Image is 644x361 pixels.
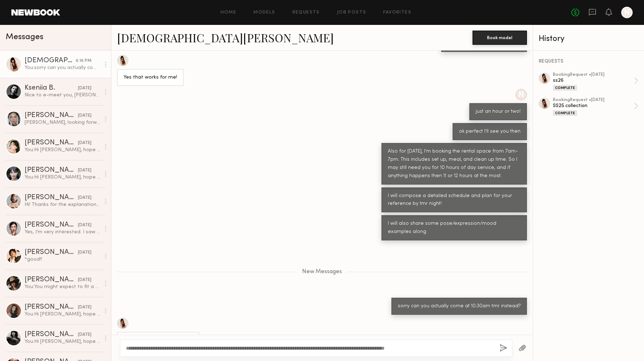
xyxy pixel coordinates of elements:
div: I will compose a detailed schedule and plan for your reference by tmr night! [388,192,521,208]
div: 6:16 PM [76,58,91,64]
div: You: Hi [PERSON_NAME], hope you're doing well. I'm a womenswear fashion designer currently workin... [25,338,100,345]
div: [DATE] [78,331,91,338]
div: I will also share some pose/expression/mood examples along [388,220,521,236]
div: You: Hi [PERSON_NAME], hope you're doing well. I'm a womenswear fashion designer currently workin... [25,147,100,153]
div: [PERSON_NAME] [25,331,78,338]
div: *good!! [25,256,100,263]
div: [DATE] [78,249,91,256]
div: Yes, I’m very interested. I saw your instagram and your work looks beautiful. [25,229,100,235]
div: [DATE] [78,85,91,92]
div: [DATE] [78,222,91,229]
div: [DATE] [78,167,91,174]
div: You: Hi [PERSON_NAME], hope you're doing well. I'm a womenswear fashion designer currently workin... [25,174,100,181]
div: booking Request • [DATE] [553,98,634,102]
div: [PERSON_NAME] [25,222,78,229]
a: bookingRequest •[DATE]SS25 collectionComplete [553,98,638,116]
div: Hi! Thanks for the explanation — that really helps. I’m interested! I just moved to Downtown, so ... [25,201,100,208]
div: booking Request • [DATE] [553,73,634,77]
a: Requests [292,10,320,15]
div: [PERSON_NAME] [25,276,78,283]
div: You: You might expect to fit a total of 12-14 pieces at each round of fitting, instead of 28. Bec... [25,283,100,290]
div: [PERSON_NAME] [25,249,78,256]
div: You: Hi [PERSON_NAME], hope you're doing well. I'm a womenswear fashion designer currently workin... [25,311,100,318]
div: SS25 collection [553,102,634,109]
div: [PERSON_NAME] [25,304,78,311]
a: Models [253,10,275,15]
div: Complete [553,85,577,91]
div: ss26 [553,77,634,84]
div: [DATE] [78,304,91,311]
div: just an hour or two! [476,108,521,116]
a: bookingRequest •[DATE]ss26Complete [553,73,638,91]
div: ok perfect I'll see you then [459,128,521,136]
a: Home [221,10,237,15]
a: Favorites [383,10,411,15]
div: [DATE] [78,277,91,283]
div: Yes that works for me! [123,74,177,82]
div: [PERSON_NAME] [25,139,78,147]
button: Book model [473,31,527,45]
div: [PERSON_NAME], looking forward to another chance! [25,119,100,126]
a: N [621,7,633,18]
a: Book model [473,34,527,40]
div: [DATE] [78,195,91,201]
div: [DATE] [78,112,91,119]
div: Also for [DATE], I'm booking the rental space from 7am-7pm. This includes set up, meal, and clean... [388,148,521,180]
div: Kseniia B. [25,85,78,92]
div: You: sorry can you actually come at 10:30am tmr instead? [25,64,100,71]
div: [PERSON_NAME] [25,167,78,174]
div: [PERSON_NAME] [25,112,78,119]
div: [PERSON_NAME] [25,194,78,201]
div: REQUESTS [539,59,638,64]
div: History [539,35,638,43]
div: Complete [553,110,577,116]
div: [DATE] [78,140,91,147]
span: Messages [6,33,43,41]
span: New Messages [302,269,342,275]
a: Job Posts [337,10,366,15]
div: [DEMOGRAPHIC_DATA][PERSON_NAME] [25,57,76,64]
div: sorry can you actually come at 10:30am tmr instead? [398,302,521,310]
div: Nice to e-meet you, [PERSON_NAME]! I’m currently in [GEOGRAPHIC_DATA], but I go back to LA pretty... [25,92,100,99]
a: [DEMOGRAPHIC_DATA][PERSON_NAME] [117,30,334,45]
